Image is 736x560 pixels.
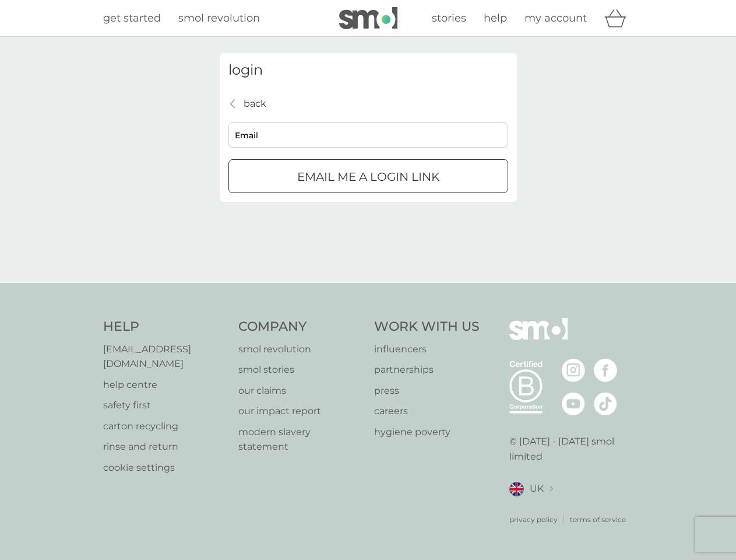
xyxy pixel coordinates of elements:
[550,486,553,492] img: select a new location
[297,167,439,186] p: Email me a login link
[484,12,507,24] span: help
[103,12,161,24] span: get started
[238,342,362,357] a: smol revolution
[374,425,480,440] a: hygiene poverty
[562,359,585,382] img: visit the smol Instagram page
[103,419,227,434] a: carton recycling
[594,359,617,382] img: visit the smol Facebook page
[228,62,508,79] h3: login
[178,12,260,24] span: smol revolution
[509,514,558,525] a: privacy policy
[374,404,480,419] a: careers
[524,10,587,27] a: my account
[339,7,397,29] img: smol
[178,10,260,27] a: smol revolution
[103,439,227,454] a: rinse and return
[374,362,480,377] a: partnerships
[374,342,480,357] a: influencers
[103,398,227,413] a: safety first
[562,392,585,415] img: visit the smol Youtube page
[594,392,617,415] img: visit the smol Tiktok page
[238,362,362,377] a: smol stories
[244,96,266,111] p: back
[238,425,362,454] a: modern slavery statement
[524,12,587,24] span: my account
[238,404,362,419] a: our impact report
[103,342,227,372] a: [EMAIL_ADDRESS][DOMAIN_NAME]
[238,318,362,336] h4: Company
[604,6,633,30] div: basket
[570,514,626,525] a: terms of service
[509,482,524,496] img: UK flag
[530,481,544,496] span: UK
[509,434,633,464] p: © [DATE] - [DATE] smol limited
[432,12,466,24] span: stories
[103,377,227,393] a: help centre
[484,10,507,27] a: help
[103,10,161,27] a: get started
[374,383,480,398] a: press
[374,318,480,336] h4: Work With Us
[103,460,227,475] a: cookie settings
[509,318,568,358] img: smol
[228,159,508,193] button: Email me a login link
[432,10,466,27] a: stories
[103,318,227,336] h4: Help
[238,383,362,398] a: our claims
